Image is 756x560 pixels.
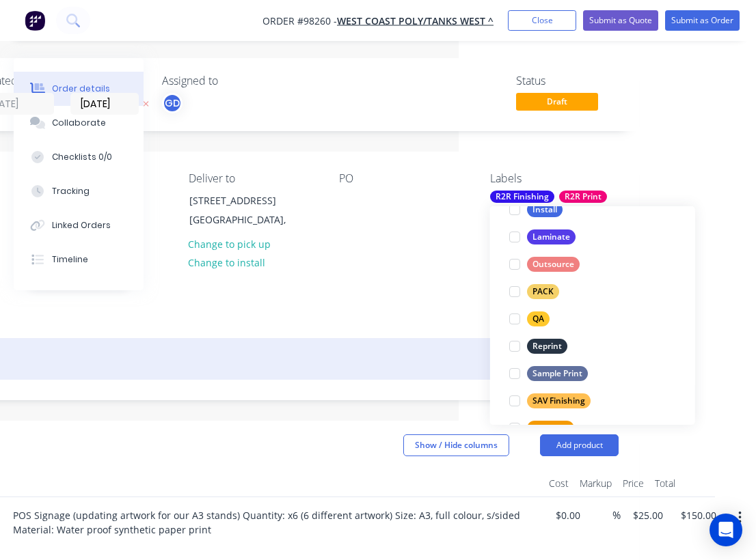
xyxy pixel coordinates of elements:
[504,391,596,410] button: SAV Finishing
[178,191,314,234] div: [STREET_ADDRESS][GEOGRAPHIC_DATA],
[181,253,273,272] button: Change to install
[527,421,574,436] div: SAV Print
[52,117,106,129] div: Collaborate
[527,202,563,217] div: Install
[527,229,576,244] div: Laminate
[527,339,567,354] div: Reprint
[504,419,580,438] button: SAV Print
[52,83,110,95] div: Order details
[574,470,617,497] div: Markup
[516,93,598,110] span: Draft
[52,219,111,232] div: Linked Orders
[559,191,607,203] div: R2R Print
[337,14,494,27] a: West Coast Poly/Tanks West ^
[14,208,144,242] button: Linked Orders
[527,393,591,408] div: SAV Finishing
[504,227,581,247] button: Laminate
[52,185,90,197] div: Tracking
[14,106,144,140] button: Collaborate
[14,242,144,277] button: Timeline
[508,10,576,31] button: Close
[527,311,550,326] div: QA
[14,140,144,174] button: Checklists 0/0
[162,93,183,113] button: GD
[189,210,303,229] div: [GEOGRAPHIC_DATA],
[504,309,555,328] button: QA
[189,172,317,185] div: Deliver to
[25,10,45,31] img: Factory
[162,74,299,87] div: Assigned to
[504,200,568,219] button: Install
[14,174,144,208] button: Tracking
[490,172,619,185] div: Labels
[504,282,565,301] button: PACK
[516,74,619,87] div: Status
[52,151,112,163] div: Checklists 0/0
[14,72,144,106] button: Order details
[504,364,593,383] button: Sample Print
[540,434,619,456] button: Add product
[617,470,649,497] div: Price
[665,10,740,31] button: Submit as Order
[527,257,580,272] div: Outsource
[527,284,559,299] div: PACK
[262,14,337,27] span: Order #98260 -
[339,172,468,185] div: PO
[612,507,621,523] span: %
[527,366,588,381] div: Sample Print
[504,337,573,356] button: Reprint
[504,255,585,274] button: Outsource
[583,10,658,31] button: Submit as Quote
[649,470,681,497] div: Total
[543,470,574,497] div: Cost
[403,434,509,456] button: Show / Hide columns
[189,191,303,210] div: [STREET_ADDRESS]
[181,234,278,253] button: Change to pick up
[52,253,88,266] div: Timeline
[710,514,742,546] div: Open Intercom Messenger
[490,191,554,203] div: R2R Finishing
